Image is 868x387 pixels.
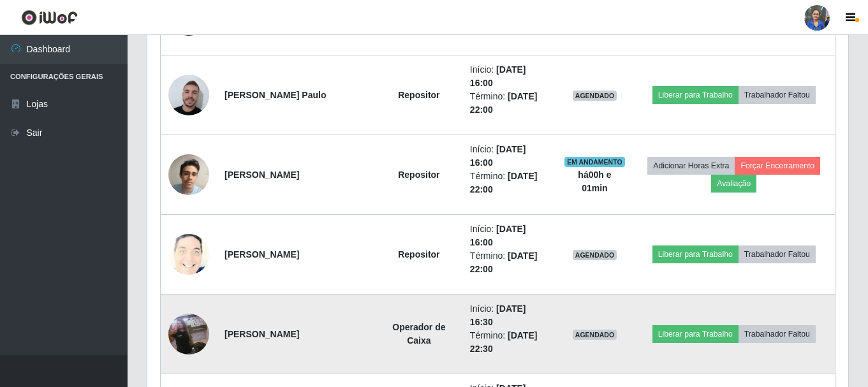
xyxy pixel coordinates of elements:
[224,329,299,339] strong: [PERSON_NAME]
[470,143,549,170] li: Início:
[470,63,549,90] li: Início:
[470,302,549,329] li: Início:
[470,303,526,327] time: [DATE] 16:30
[470,170,549,196] li: Término:
[578,170,611,193] strong: há 00 h e 01 min
[224,170,299,180] strong: [PERSON_NAME]
[168,148,209,202] img: 1746822595622.jpeg
[470,144,526,168] time: [DATE] 16:00
[392,322,445,346] strong: Operador de Caixa
[168,230,209,280] img: 1746292948519.jpeg
[711,175,756,193] button: Avaliação
[398,90,439,100] strong: Repositor
[652,245,739,263] button: Liberar para Trabalho
[168,298,209,370] img: 1725070298663.jpeg
[470,64,526,88] time: [DATE] 16:00
[21,10,78,26] img: CoreUI Logo
[564,157,625,167] span: EM ANDAMENTO
[573,91,617,101] span: AGENDADO
[573,330,617,340] span: AGENDADO
[470,224,526,247] time: [DATE] 16:00
[573,250,617,260] span: AGENDADO
[168,72,209,118] img: 1744226938039.jpeg
[470,90,549,117] li: Término:
[735,157,820,175] button: Forçar Encerramento
[652,325,739,343] button: Liberar para Trabalho
[398,170,439,180] strong: Repositor
[470,329,549,356] li: Término:
[739,86,816,104] button: Trabalhador Faltou
[647,157,735,175] button: Adicionar Horas Extra
[739,245,816,263] button: Trabalhador Faltou
[470,249,549,276] li: Término:
[470,223,549,249] li: Início:
[224,249,299,259] strong: [PERSON_NAME]
[739,325,816,343] button: Trabalhador Faltou
[398,249,439,259] strong: Repositor
[224,90,326,100] strong: [PERSON_NAME] Paulo
[652,86,739,104] button: Liberar para Trabalho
